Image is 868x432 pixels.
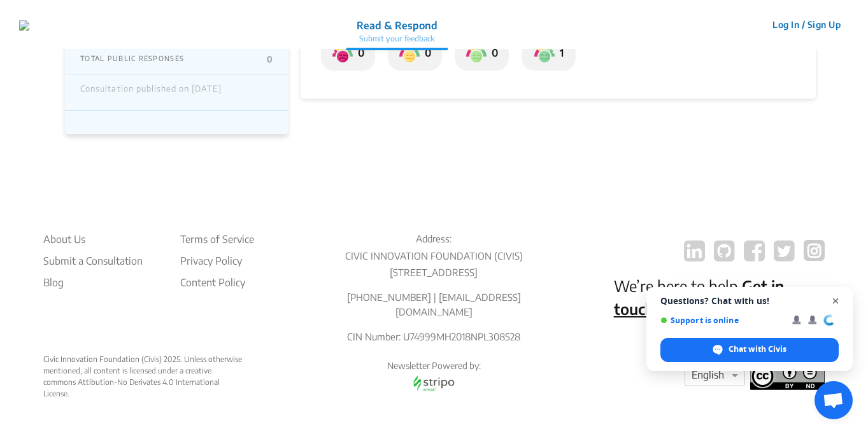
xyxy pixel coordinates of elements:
div: Open chat [815,381,853,419]
li: Content Policy [180,275,254,290]
p: 0 [267,54,273,64]
img: 7907nfqetxyivg6ubhai9kg9bhzr [19,20,29,31]
li: Submit a Consultation [43,253,143,268]
p: [STREET_ADDRESS] [329,265,539,280]
img: stripo email logo [407,372,460,394]
li: Terms of Service [180,232,254,247]
img: footer logo [750,363,825,390]
p: 0 [487,45,498,66]
img: private_dissatisfied.png [332,45,353,66]
button: Log In / Sign Up [764,15,849,34]
span: Support is online [660,316,783,325]
img: private_somewhat_dissatisfied.png [399,45,420,66]
a: Blog [43,275,143,290]
p: Address: [329,232,539,246]
span: Questions? Chat with us! [660,296,839,306]
div: Civic Innovation Foundation (Civis) 2025. Unless otherwise mentioned, all content is licensed und... [43,354,244,400]
p: Newsletter Powered by: [329,359,539,372]
li: Privacy Policy [180,253,254,268]
p: Read & Respond [357,18,438,33]
img: private_satisfied.png [534,45,555,66]
p: CIVIC INNOVATION FOUNDATION (CIVIS) [329,249,539,263]
p: 0 [353,45,364,66]
div: Consultation published on [DATE] [80,84,222,101]
span: Chat with Civis [729,344,786,355]
li: About Us [43,232,143,247]
p: We’re here to help. [614,274,825,320]
p: 0 [420,45,431,66]
p: [PHONE_NUMBER] | [EMAIL_ADDRESS][DOMAIN_NAME] [329,290,539,319]
img: private_somewhat_satisfied.png [466,45,487,66]
span: Close chat [828,293,844,309]
div: Chat with Civis [660,338,839,362]
p: 1 [555,45,564,66]
p: Submit your feedback [357,33,438,45]
p: TOTAL PUBLIC RESPONSES [80,54,184,64]
p: CIN Number: U74999MH2018NPL308528 [329,330,539,344]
